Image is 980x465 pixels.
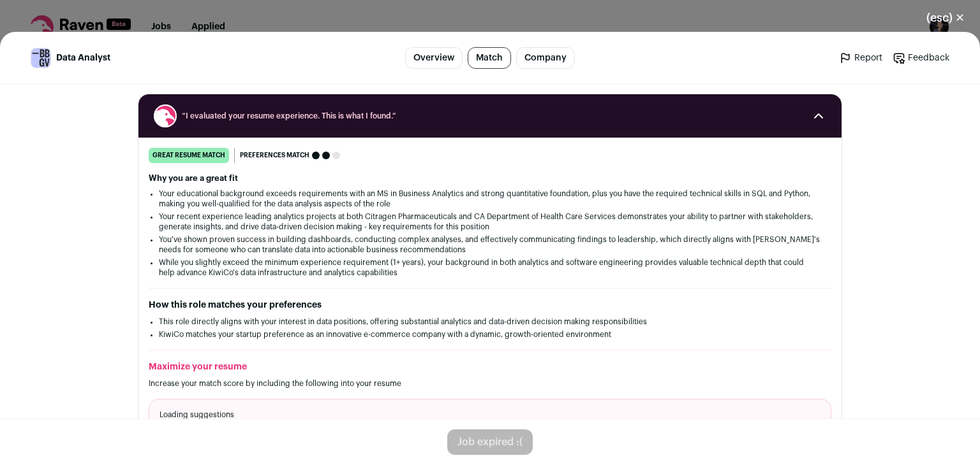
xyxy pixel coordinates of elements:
[149,361,831,373] h2: Maximize your resume
[468,47,511,69] a: Match
[149,173,831,183] h2: Why you are a great fit
[182,111,798,121] span: “I evaluated your resume experience. This is what I found.”
[516,47,575,69] a: Company
[159,189,821,209] li: Your educational background exceeds requirements with an MS in Business Analytics and strong quan...
[159,329,821,340] li: KiwiCo matches your startup preference as an innovative e-commerce company with a dynamic, growth...
[159,234,821,255] li: You've shown proven success in building dashboards, conducting complex analyses, and effectively ...
[405,47,463,69] a: Overview
[159,317,821,327] li: This role directly aligns with your interest in data positions, offering substantial analytics an...
[31,48,50,68] img: 0f8af88ea6768f0e4c79cbcb8238c840601db4e9ceb59d4d69172479c0deb324.jpg
[159,211,821,232] li: Your recent experience leading analytics projects at both Citragen Pharmaceuticals and CA Departm...
[149,378,831,389] p: Increase your match score by including the following into your resume
[240,149,309,162] span: Preferences match
[149,299,831,311] h2: How this role matches your preferences
[893,52,949,64] a: Feedback
[149,148,229,163] div: great resume match
[839,52,882,64] a: Report
[911,4,980,32] button: Close modal
[56,52,110,64] span: Data Analyst
[159,257,821,278] li: While you slightly exceed the minimum experience requirement (1+ years), your background in both ...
